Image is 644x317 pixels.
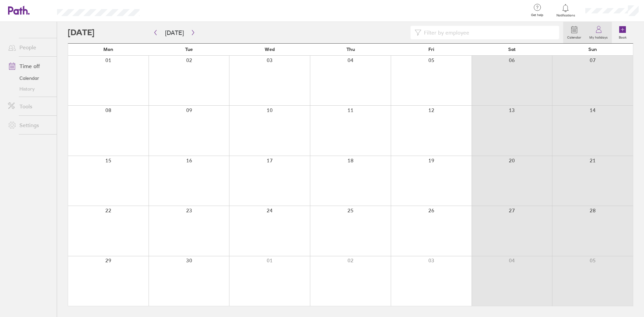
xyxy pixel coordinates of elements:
[585,34,612,40] label: My holidays
[346,47,355,52] span: Thu
[160,27,189,38] button: [DATE]
[3,100,57,113] a: Tools
[585,22,612,43] a: My holidays
[3,59,57,73] a: Time off
[3,73,57,84] a: Calendar
[3,84,57,94] a: History
[615,34,631,40] label: Book
[185,47,193,52] span: Tue
[421,26,555,39] input: Filter by employee
[588,47,597,52] span: Sun
[555,13,577,17] span: Notifications
[526,13,548,17] span: Get help
[508,47,516,52] span: Sat
[563,22,585,43] a: Calendar
[428,47,434,52] span: Fri
[612,22,633,43] a: Book
[3,41,57,54] a: People
[3,118,57,132] a: Settings
[563,34,585,40] label: Calendar
[103,47,113,52] span: Mon
[555,3,577,17] a: Notifications
[265,47,275,52] span: Wed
